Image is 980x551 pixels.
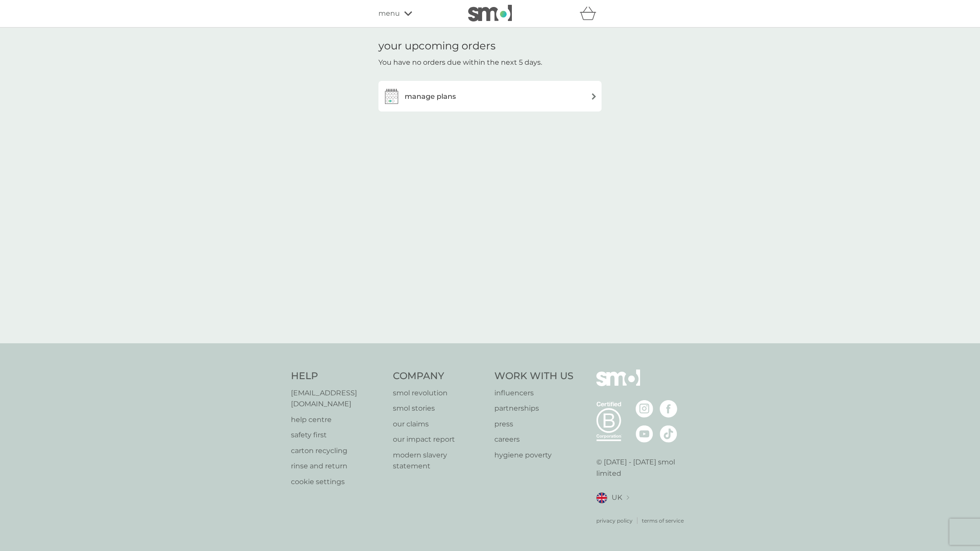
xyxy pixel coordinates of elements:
h4: Company [393,370,486,383]
div: basket [580,5,602,22]
a: press [494,418,574,430]
h3: manage plans [405,91,456,102]
span: UK [612,492,622,503]
img: visit the smol Instagram page [636,400,653,418]
p: © [DATE] - [DATE] smol limited [596,457,689,479]
a: influencers [494,387,574,399]
a: partnerships [494,403,574,414]
a: safety first [291,429,384,441]
a: help centre [291,414,384,425]
a: smol revolution [393,387,486,399]
span: menu [378,8,400,19]
a: carton recycling [291,445,384,457]
a: rinse and return [291,460,384,472]
a: careers [494,434,574,445]
a: hygiene poverty [494,450,574,461]
a: modern slavery statement [393,450,486,472]
a: terms of service [642,516,684,525]
img: UK flag [596,492,607,503]
p: You have no orders due within the next 5 days. [378,57,542,68]
h4: Work With Us [494,370,574,383]
a: [EMAIL_ADDRESS][DOMAIN_NAME] [291,387,384,410]
img: visit the smol Facebook page [660,400,677,418]
a: our claims [393,418,486,430]
img: smol [596,370,640,399]
img: arrow right [591,93,597,100]
h1: your upcoming orders [378,40,496,52]
img: visit the smol Youtube page [636,425,653,443]
img: visit the smol Tiktok page [660,425,677,443]
a: cookie settings [291,476,384,488]
img: select a new location [626,495,629,500]
a: privacy policy [596,516,633,525]
a: our impact report [393,434,486,445]
a: smol stories [393,403,486,414]
img: smol [468,5,512,21]
h4: Help [291,370,384,383]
